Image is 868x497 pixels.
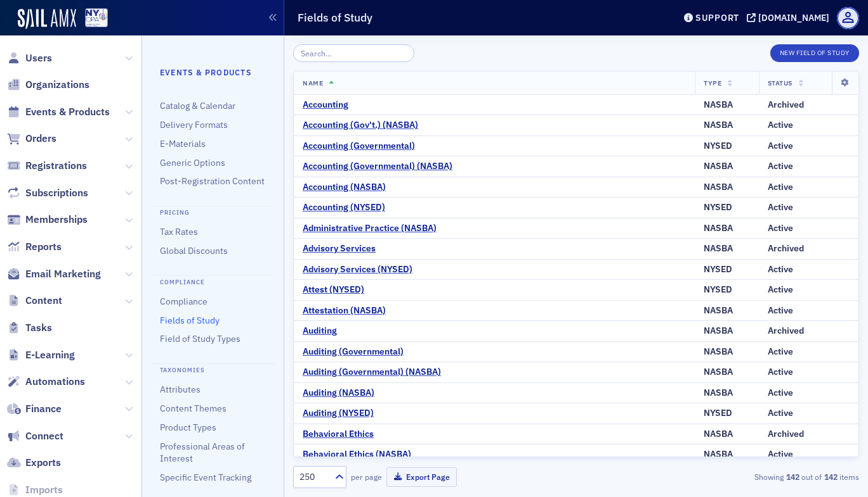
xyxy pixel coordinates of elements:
a: Auditing (NYSED) [303,408,374,419]
div: NYSED [704,408,732,419]
span: Type [704,79,721,87]
span: Content [25,294,62,308]
h4: Taxonomies [151,363,275,375]
div: NASBA [704,305,733,317]
a: Auditing (NASBA) [303,387,374,399]
a: Compliance [160,296,207,307]
div: Active [768,305,793,317]
div: 250 [299,470,327,484]
a: Exports [7,456,61,470]
div: Active [768,182,793,193]
a: Generic Options [160,157,225,168]
div: Active [768,367,793,378]
a: Events & Products [7,105,110,119]
a: Advisory Services [303,243,376,255]
span: Name [303,79,323,87]
a: Post-Registration Content [160,175,265,187]
div: Active [768,387,793,399]
div: NYSED [704,141,732,152]
a: Orders [7,132,56,146]
div: NASBA [704,120,733,131]
div: Showing out of items [680,471,859,482]
div: Active [768,449,793,460]
a: Fields of Study [160,315,220,326]
div: NASBA [704,223,733,234]
span: Exports [25,456,61,470]
span: Orders [25,132,56,146]
div: NASBA [704,243,733,255]
a: Memberships [7,213,88,227]
a: Automations [7,375,85,389]
a: Users [7,51,52,65]
a: Field of Study Types [160,333,240,344]
a: Reports [7,240,62,254]
button: New Field of Study [770,44,859,62]
img: SailAMX [18,9,76,29]
div: NASBA [704,161,733,172]
span: Email Marketing [25,267,101,281]
a: Subscriptions [7,186,88,200]
a: View Homepage [76,8,108,30]
a: Organizations [7,78,89,92]
div: NASBA [704,367,733,378]
a: Accounting (Gov't.) (NASBA) [303,120,418,131]
span: Tasks [25,321,52,335]
div: NYSED [704,264,732,275]
a: Auditing (Governmental) (NASBA) [303,367,441,378]
h4: Events & Products [160,66,266,78]
div: Active [768,346,793,358]
div: NASBA [704,346,733,358]
a: Product Types [160,422,216,433]
div: Active [768,284,793,296]
a: Professional Areas of Interest [160,441,245,464]
strong: 142 [784,471,801,482]
span: Status [768,79,792,87]
a: Auditing (Governmental) [303,346,404,358]
a: Accounting (NASBA) [303,182,386,193]
span: Organizations [25,78,89,92]
a: Accounting (Governmental) [303,141,415,152]
div: Accounting (NYSED) [303,202,385,213]
a: Attest (NYSED) [303,284,364,296]
div: Active [768,223,793,234]
a: Content Themes [160,403,227,414]
div: Behavioral Ethics (NASBA) [303,449,411,460]
strong: 142 [822,471,839,482]
div: Support [695,12,739,23]
div: Active [768,264,793,275]
h4: Pricing [151,206,275,218]
a: Auditing [303,325,337,337]
div: Advisory Services (NYSED) [303,264,412,275]
a: Accounting (Governmental) (NASBA) [303,161,452,172]
a: Connect [7,429,63,443]
a: New Field of Study [770,46,859,58]
span: Connect [25,429,63,443]
a: Content [7,294,62,308]
h1: Fields of Study [298,10,372,25]
input: Search… [293,44,414,62]
span: Reports [25,240,62,254]
a: Administrative Practice (NASBA) [303,223,437,234]
div: NASBA [704,182,733,193]
div: Archived [768,99,804,111]
span: Events & Products [25,105,110,119]
a: Attestation (NASBA) [303,305,386,317]
div: Active [768,141,793,152]
button: Export Page [386,467,457,487]
div: NASBA [704,429,733,440]
div: Accounting [303,99,348,111]
div: NYSED [704,202,732,213]
a: Behavioral Ethics [303,429,374,440]
button: [DOMAIN_NAME] [747,13,834,22]
a: Finance [7,402,62,416]
div: NASBA [704,449,733,460]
